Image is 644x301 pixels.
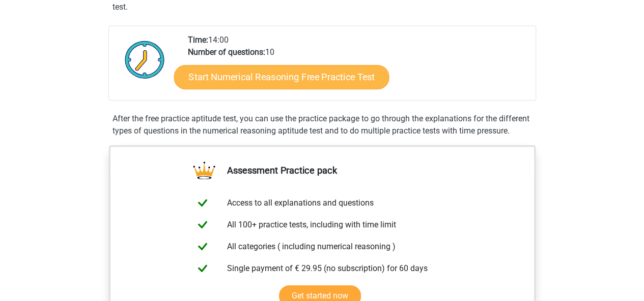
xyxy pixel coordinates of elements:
b: Number of questions: [188,47,265,57]
b: Time: [188,35,208,45]
img: Clock [119,34,171,85]
div: 14:00 10 [180,34,535,100]
div: After the free practice aptitude test, you can use the practice package to go through the explana... [108,113,536,137]
a: Start Numerical Reasoning Free Practice Test [174,64,389,89]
